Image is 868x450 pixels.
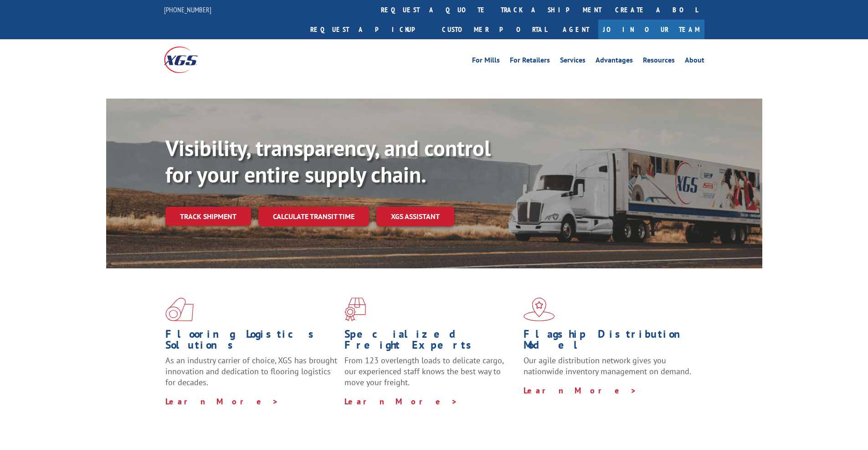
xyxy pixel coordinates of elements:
[258,207,369,226] a: Calculate transit time
[510,57,550,67] a: For Retailers
[165,396,279,407] a: Learn More >
[165,134,491,188] b: Visibility, transparency, and control for your entire supply chain.
[596,57,633,67] a: Advantages
[524,298,555,321] img: xgs-icon-flagship-distribution-model-red
[164,5,211,14] a: [PHONE_NUMBER]
[524,355,691,377] span: Our agile distribution network gives you nationwide inventory management on demand.
[435,20,554,39] a: Customer Portal
[554,20,598,39] a: Agent
[165,298,194,321] img: xgs-icon-total-supply-chain-intelligence-red
[685,57,704,67] a: About
[165,329,338,355] h1: Flooring Logistics Solutions
[472,57,500,67] a: For Mills
[643,57,675,67] a: Resources
[344,329,517,355] h1: Specialized Freight Experts
[560,57,586,67] a: Services
[598,20,704,39] a: Join Our Team
[524,385,637,396] a: Learn More >
[165,355,337,387] span: As an industry carrier of choice, XGS has brought innovation and dedication to flooring logistics...
[303,20,435,39] a: Request a pickup
[344,355,517,396] p: From 123 overlength loads to delicate cargo, our experienced staff knows the best way to move you...
[524,329,696,355] h1: Flagship Distribution Model
[344,396,458,407] a: Learn More >
[344,298,366,321] img: xgs-icon-focused-on-flooring-red
[165,207,251,226] a: Track shipment
[376,207,454,226] a: XGS ASSISTANT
